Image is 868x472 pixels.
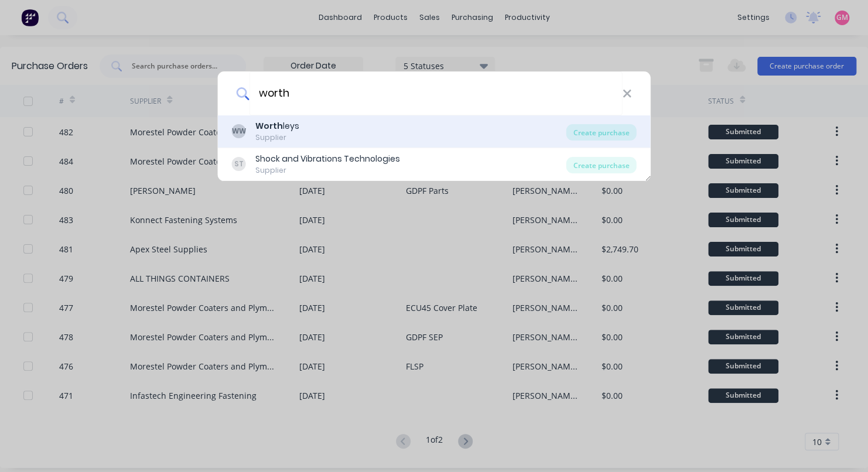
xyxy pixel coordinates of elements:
[255,120,299,132] div: leys
[249,71,622,115] input: Enter a supplier name to create a new order...
[255,165,400,176] div: Supplier
[255,120,283,132] b: Worth
[255,153,400,165] div: Shock and Vibrations Technologies
[566,157,637,173] div: Create purchase
[232,157,246,171] div: ST
[566,124,637,141] div: Create purchase
[232,124,246,138] div: WW
[255,132,299,143] div: Supplier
